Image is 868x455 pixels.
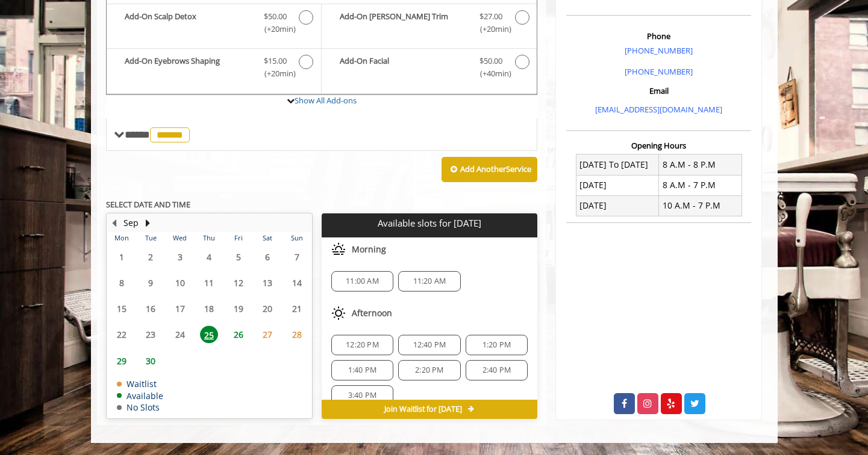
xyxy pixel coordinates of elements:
th: Mon [107,232,136,244]
b: SELECT DATE AND TIME [106,199,190,210]
td: 10 A.M - 7 P.M [659,195,742,216]
div: 2:40 PM [466,360,528,380]
td: Select day27 [253,322,282,347]
td: 8 A.M - 8 P.M [659,154,742,175]
span: (+20min ) [473,23,508,35]
th: Tue [136,232,165,244]
div: 1:20 PM [466,335,528,355]
span: 28 [288,326,306,343]
label: Add-On Scalp Detox [113,10,315,38]
th: Fri [223,232,252,244]
a: [PHONE_NUMBER] [625,66,693,77]
span: 12:20 PM [346,340,379,350]
td: 8 A.M - 7 P.M [659,175,742,195]
b: Add-On Scalp Detox [125,10,252,35]
span: (+20min ) [257,67,293,80]
button: Previous Month [110,216,119,230]
span: 30 [142,352,160,370]
td: Select day26 [223,322,252,347]
td: [DATE] [576,175,659,195]
div: 12:40 PM [398,335,460,355]
label: Add-On Beard Trim [328,10,531,38]
span: $15.00 [264,55,287,67]
h3: Email [569,87,748,95]
td: Select day30 [136,348,165,374]
a: [EMAIL_ADDRESS][DOMAIN_NAME] [595,104,722,115]
button: Add AnotherService [442,157,537,182]
img: morning slots [331,242,346,257]
td: Waitlist [117,379,163,388]
th: Thu [195,232,223,244]
span: 2:40 PM [482,365,511,375]
td: Select day28 [282,322,311,347]
span: 29 [113,352,131,370]
span: Join Waitlist for [DATE] [384,405,462,414]
button: Next Month [143,216,153,230]
span: 2:20 PM [415,365,443,375]
h3: Opening Hours [566,141,751,150]
label: Add-On Facial [328,55,531,83]
div: 11:00 AM [331,271,393,292]
span: $50.00 [479,55,502,67]
span: 25 [200,326,218,343]
th: Sun [282,232,311,244]
span: (+40min ) [473,67,508,80]
b: Add Another Service [460,163,531,174]
a: Show All Add-ons [295,95,357,106]
td: Select day29 [107,348,136,374]
td: Available [117,391,163,400]
span: 1:20 PM [482,340,511,350]
div: 11:20 AM [398,271,460,292]
a: [PHONE_NUMBER] [625,45,693,56]
div: 1:40 PM [331,360,393,380]
div: 12:20 PM [331,335,393,355]
span: 11:00 AM [346,276,379,286]
button: Sep [123,216,139,230]
b: Add-On Eyebrows Shaping [125,55,252,80]
td: Select day25 [195,322,223,347]
span: (+20min ) [257,23,293,35]
span: $50.00 [264,10,287,23]
div: 3:40 PM [331,385,393,406]
div: 2:20 PM [398,360,460,380]
span: 3:40 PM [348,391,376,400]
img: afternoon slots [331,306,346,320]
p: Available slots for [DATE] [326,218,532,228]
b: Add-On Facial [340,55,467,80]
span: Afternoon [352,308,392,318]
span: 11:20 AM [413,276,446,286]
td: [DATE] To [DATE] [576,154,659,175]
th: Wed [165,232,194,244]
h3: Phone [569,32,748,40]
span: 12:40 PM [413,340,446,350]
span: Morning [352,245,386,254]
span: 26 [229,326,248,343]
span: $27.00 [479,10,502,23]
span: 1:40 PM [348,365,376,375]
label: Add-On Eyebrows Shaping [113,55,315,83]
span: 27 [258,326,276,343]
td: No Slots [117,403,163,412]
th: Sat [253,232,282,244]
td: [DATE] [576,195,659,216]
b: Add-On [PERSON_NAME] Trim [340,10,467,35]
